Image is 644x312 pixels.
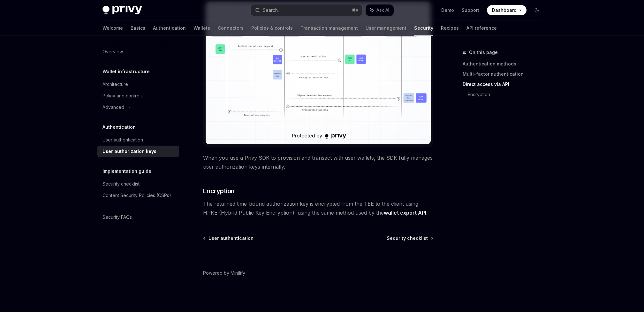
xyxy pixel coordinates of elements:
a: User management [366,20,406,36]
a: Authentication [153,20,186,36]
a: wallet export API [384,209,426,216]
button: Search...⌘K [251,4,362,16]
a: Powered by Mintlify [203,270,245,276]
a: Security [414,20,433,36]
div: User authorization keys [102,148,156,155]
span: ⌘ K [352,8,359,13]
span: User authentication [208,235,254,241]
h5: Implementation guide [102,167,151,175]
button: Ask AI [366,4,394,16]
a: Content Security Policies (CSPs) [97,190,179,201]
h5: Authentication [102,123,136,131]
a: Connectors [218,20,244,36]
img: Server-side user authorization keys [206,2,431,144]
span: When you use a Privy SDK to provision and transact with user wallets, the SDK fully manages user ... [203,153,433,171]
div: User authentication [102,136,143,144]
a: Security checklist [387,235,433,241]
span: Ask AI [376,7,389,13]
a: Overview [97,46,179,57]
div: Security checklist [102,180,140,188]
a: Policies & controls [251,20,293,36]
span: Dashboard [492,7,517,13]
a: Encryption [468,89,547,100]
a: Recipes [441,20,459,36]
a: User authentication [97,134,179,146]
a: Multi-factor authentication [463,69,547,79]
a: User authentication [204,235,254,241]
div: Architecture [102,80,128,88]
a: Welcome [102,20,123,36]
img: dark logo [102,6,142,15]
span: On this page [469,49,498,56]
div: Search... [263,6,281,14]
span: Encryption [203,186,235,195]
button: Toggle dark mode [532,5,542,15]
div: Security FAQs [102,213,132,221]
a: Demo [441,7,454,13]
a: Authentication methods [463,59,547,69]
a: Support [462,7,479,13]
div: Advanced [102,103,124,111]
a: Policy and controls [97,90,179,102]
div: Content Security Policies (CSPs) [102,192,171,199]
a: Dashboard [487,5,527,15]
div: Policy and controls [102,92,143,100]
a: Wallets [193,20,210,36]
a: Transaction management [300,20,358,36]
h5: Wallet infrastructure [102,68,150,75]
a: User authorization keys [97,146,179,157]
a: Architecture [97,79,179,90]
div: Overview [102,48,123,56]
a: API reference [466,20,497,36]
span: The returned time-bound authorization key is encrypted from the TEE to the client using HPKE (Hyb... [203,199,433,217]
a: Basics [131,20,145,36]
span: Security checklist [387,235,428,241]
a: Direct access via API [463,79,547,89]
a: Security checklist [97,178,179,190]
a: Security FAQs [97,211,179,223]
